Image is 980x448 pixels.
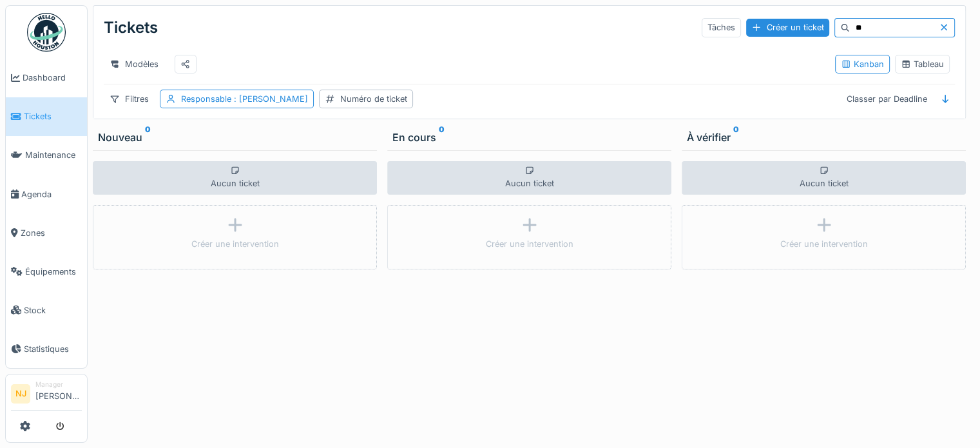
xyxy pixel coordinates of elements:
[6,97,87,136] a: Tickets
[392,130,666,145] div: En cours
[340,93,407,105] div: Numéro de ticket
[25,266,82,278] span: Équipements
[104,11,158,44] div: Tickets
[93,161,377,195] div: Aucun ticket
[191,238,279,250] div: Créer une intervention
[901,58,944,70] div: Tableau
[841,58,884,70] div: Kanban
[181,93,308,105] div: Responsable
[104,55,164,73] div: Modèles
[682,161,966,195] div: Aucun ticket
[439,130,445,145] sup: 0
[104,90,155,108] div: Filtres
[780,238,868,250] div: Créer une intervention
[6,175,87,213] a: Agenda
[23,72,82,84] span: Dashboard
[24,110,82,122] span: Tickets
[21,227,82,239] span: Zones
[687,130,961,145] div: À vérifier
[6,252,87,291] a: Équipements
[841,90,933,108] div: Classer par Deadline
[35,380,82,389] div: Manager
[6,59,87,97] a: Dashboard
[98,130,372,145] div: Nouveau
[21,188,82,200] span: Agenda
[35,380,82,407] li: [PERSON_NAME]
[733,130,739,145] sup: 0
[6,329,87,368] a: Statistiques
[145,130,151,145] sup: 0
[11,384,30,404] li: NJ
[702,18,741,37] div: Tâches
[486,238,573,250] div: Créer une intervention
[24,343,82,355] span: Statistiques
[746,19,829,36] div: Créer un ticket
[6,213,87,252] a: Zones
[6,291,87,329] a: Stock
[27,13,66,52] img: Badge_color-CXgf-gQk.svg
[24,304,82,317] span: Stock
[387,161,671,195] div: Aucun ticket
[231,94,308,104] span: : [PERSON_NAME]
[25,149,82,161] span: Maintenance
[11,380,82,411] a: NJ Manager[PERSON_NAME]
[6,136,87,175] a: Maintenance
